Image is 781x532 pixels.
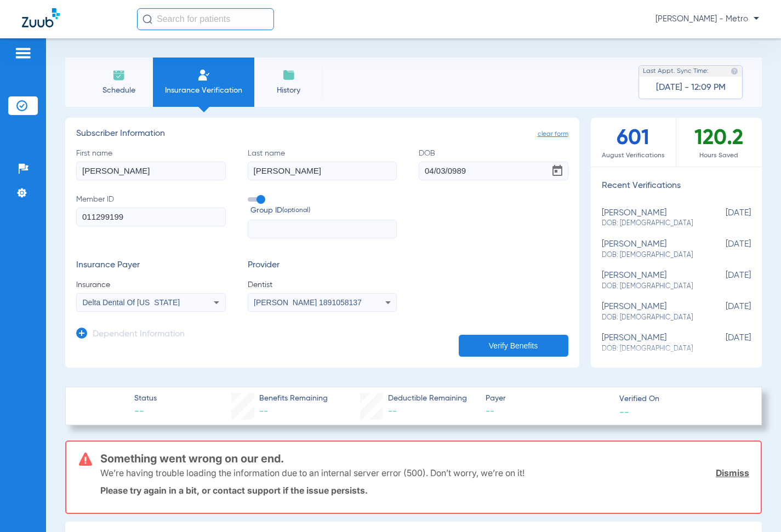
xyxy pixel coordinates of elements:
[619,406,629,417] span: --
[93,85,145,96] span: Schedule
[282,68,295,82] img: History
[76,194,226,239] label: Member ID
[602,282,697,291] span: DOB: [DEMOGRAPHIC_DATA]
[546,160,568,182] button: Open calendar
[248,279,397,290] span: Dentist
[76,148,226,180] label: First name
[656,82,726,93] span: [DATE] - 12:09 PM
[248,148,397,180] label: Last name
[696,208,751,228] span: [DATE]
[248,162,397,180] input: Last name
[591,118,676,167] div: 601
[602,250,697,260] span: DOB: [DEMOGRAPHIC_DATA]
[134,405,157,419] span: --
[619,393,744,405] span: Verified On
[388,407,397,416] span: --
[388,393,467,404] span: Deductible Remaining
[602,271,697,291] div: [PERSON_NAME]
[282,205,310,216] small: (optional)
[459,335,568,357] button: Verify Benefits
[486,393,610,404] span: Payer
[250,205,397,216] span: Group ID
[643,66,709,77] span: Last Appt. Sync Time:
[79,453,92,466] img: error-icon
[731,67,738,75] img: last sync help info
[161,85,246,96] span: Insurance Verification
[100,485,749,496] p: Please try again in a bit, or contact support if the issue persists.
[100,467,525,478] p: We’re having trouble loading the information due to an internal server error (500). Don’t worry, ...
[259,407,268,416] span: --
[134,393,157,404] span: Status
[602,208,697,228] div: [PERSON_NAME]
[419,162,568,180] input: DOBOpen calendar
[137,8,274,30] input: Search for patients
[696,333,751,353] span: [DATE]
[602,302,697,322] div: [PERSON_NAME]
[22,8,60,27] img: Zuub Logo
[76,129,568,140] h3: Subscriber Information
[676,150,762,161] span: Hours Saved
[248,260,397,271] h3: Provider
[14,47,32,60] img: hamburger-icon
[83,298,180,307] span: Delta Dental Of [US_STATE]
[602,313,697,323] span: DOB: [DEMOGRAPHIC_DATA]
[602,333,697,353] div: [PERSON_NAME]
[676,118,762,167] div: 120.2
[486,405,610,419] span: --
[696,239,751,260] span: [DATE]
[100,453,749,464] h3: Something went wrong on our end.
[538,129,568,140] span: clear form
[142,14,152,24] img: Search Icon
[259,393,328,404] span: Benefits Remaining
[602,219,697,228] span: DOB: [DEMOGRAPHIC_DATA]
[419,148,568,180] label: DOB
[76,208,226,226] input: Member ID
[76,279,226,290] span: Insurance
[591,150,676,161] span: August Verifications
[76,162,226,180] input: First name
[197,68,210,82] img: Manual Insurance Verification
[76,260,226,271] h3: Insurance Payer
[602,344,697,354] span: DOB: [DEMOGRAPHIC_DATA]
[696,271,751,291] span: [DATE]
[263,85,315,96] span: History
[696,302,751,322] span: [DATE]
[655,14,759,25] span: [PERSON_NAME] - Metro
[591,181,762,192] h3: Recent Verifications
[602,239,697,260] div: [PERSON_NAME]
[716,467,749,478] a: Dismiss
[726,479,781,532] iframe: Chat Widget
[93,329,185,340] h3: Dependent Information
[112,68,126,82] img: Schedule
[254,298,362,307] span: [PERSON_NAME] 1891058137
